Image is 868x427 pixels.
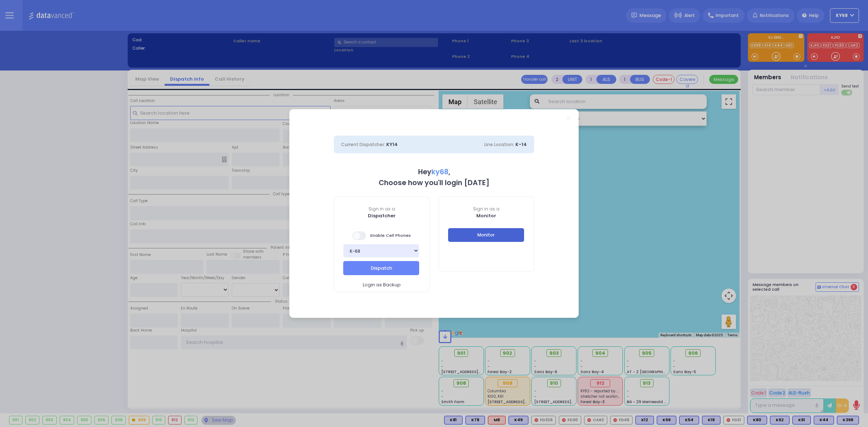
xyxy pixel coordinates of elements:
[418,167,450,177] b: Hey ,
[363,281,401,289] span: Login as Backup
[431,167,448,177] span: ky68
[515,141,527,148] span: K-14
[341,141,385,148] span: Current Dispatcher:
[566,116,570,120] a: Close
[439,206,534,212] span: Sign in as a
[476,212,496,219] b: Monitor
[484,141,514,148] span: Line Location:
[334,206,429,212] span: Sign in as a
[448,228,524,242] button: Monitor
[343,261,419,275] button: Dispatch
[368,212,396,219] b: Dispatcher
[379,178,489,188] b: Choose how you'll login [DATE]
[352,231,411,241] span: Enable Cell Phones
[386,141,398,148] span: KY14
